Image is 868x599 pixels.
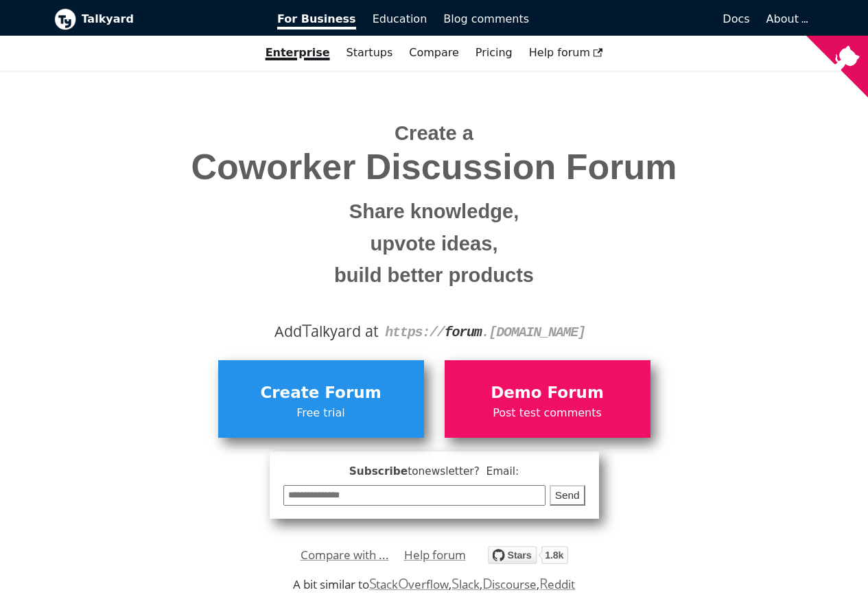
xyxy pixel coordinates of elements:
small: Share knowledge, [64,196,804,228]
a: Discourse [482,576,537,592]
a: Create ForumFree trial [218,360,424,437]
span: Demo Forum [451,380,644,406]
a: For Business [269,8,364,31]
span: Post test comments [451,404,644,422]
span: S [451,574,459,593]
a: Help forum [521,41,611,64]
span: Docs [723,12,749,25]
code: https:// . [DOMAIN_NAME] [385,325,585,340]
span: Subscribe [283,463,585,480]
span: Help forum [529,46,603,59]
a: Help forum [404,545,466,565]
span: to newsletter ? Email: [408,465,519,478]
a: Pricing [467,41,521,64]
span: Blog comments [443,12,529,25]
small: build better products [64,259,804,292]
span: Create a [395,122,473,144]
b: Talkyard [82,10,259,28]
span: R [539,574,548,593]
div: Add alkyard at [64,320,804,343]
span: Education [373,12,427,25]
img: talkyard.svg [488,546,568,564]
span: Create Forum [225,380,417,406]
span: O [398,574,409,593]
strong: forum [445,325,482,340]
a: About [766,12,806,25]
a: Star debiki/talkyard on GitHub [488,548,568,568]
a: Blog comments [435,8,537,31]
a: Compare with ... [301,545,389,565]
span: Free trial [225,404,417,422]
span: Coworker Discussion Forum [64,148,804,187]
span: T [302,318,312,342]
span: For Business [277,12,356,30]
a: Enterprise [257,41,338,64]
button: Send [550,485,585,506]
a: Docs [537,8,758,31]
span: S [369,574,377,593]
img: Talkyard logo [54,8,76,30]
a: Slack [451,576,479,592]
a: Demo ForumPost test comments [445,360,650,437]
a: Talkyard logoTalkyard [54,8,259,30]
a: Startups [338,41,401,64]
a: StackOverflow [369,576,449,592]
small: upvote ideas, [64,228,804,260]
span: D [482,574,493,593]
a: Education [364,8,436,31]
a: Compare [409,46,459,59]
a: Reddit [539,576,575,592]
